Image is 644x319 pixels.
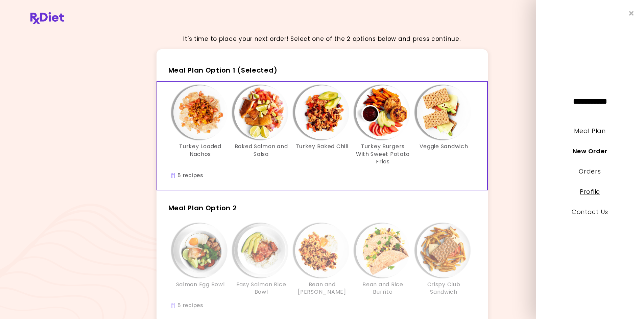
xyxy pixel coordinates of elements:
[629,10,634,17] i: Close
[170,223,231,296] div: Info - Salmon Egg Bowl - Meal Plan Option 2
[573,147,607,155] a: New Order
[420,143,468,150] h3: Veggie Sandwich
[353,85,413,165] div: Info - Turkey Burgers With Sweet Potato Fries - Meal Plan Option 1 (Selected)
[176,281,225,288] h3: Salmon Egg Bowl
[574,127,605,135] a: Meal Plan
[231,223,292,296] div: Info - Easy Salmon Rice Bowl - Meal Plan Option 2
[170,85,231,165] div: Info - Turkey Loaded Nachos - Meal Plan Option 1 (Selected)
[292,85,353,165] div: Info - Turkey Baked Chili - Meal Plan Option 1 (Selected)
[579,167,601,176] a: Orders
[580,187,600,196] a: Profile
[168,203,237,213] span: Meal Plan Option 2
[292,223,353,296] div: Info - Bean and Tomato Quinoa - Meal Plan Option 2
[413,85,474,165] div: Info - Veggie Sandwich - Meal Plan Option 1 (Selected)
[572,208,608,216] a: Contact Us
[234,143,288,158] h3: Baked Salmon and Salsa
[231,85,292,165] div: Info - Baked Salmon and Salsa - Meal Plan Option 1 (Selected)
[183,34,460,44] p: It's time to place your next order! Select one of the 2 options below and press continue.
[296,143,349,150] h3: Turkey Baked Chili
[234,281,288,296] h3: Easy Salmon Rice Bowl
[356,143,410,165] h3: Turkey Burgers With Sweet Potato Fries
[413,223,474,296] div: Info - Crispy Club Sandwich - Meal Plan Option 2
[356,281,410,296] h3: Bean and Rice Burrito
[417,281,471,296] h3: Crispy Club Sandwich
[30,12,64,24] img: RxDiet
[173,143,228,158] h3: Turkey Loaded Nachos
[353,223,413,296] div: Info - Bean and Rice Burrito - Meal Plan Option 2
[295,281,349,296] h3: Bean and [PERSON_NAME]
[168,65,278,75] span: Meal Plan Option 1 (Selected)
